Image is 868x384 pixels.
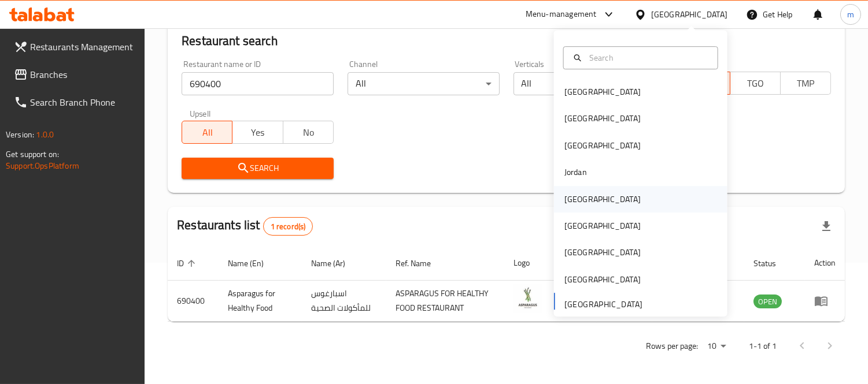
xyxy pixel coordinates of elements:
th: Action [805,245,845,281]
span: 1.0.0 [36,127,54,142]
td: Asparagus for Healthy Food [219,281,302,322]
span: Search [191,161,324,176]
span: Name (En) [228,256,279,270]
h2: Restaurants list [177,217,313,236]
p: 1-1 of 1 [749,339,777,353]
span: TGO [735,75,776,92]
span: Ref. Name [396,256,446,270]
div: Jordan [564,166,587,178]
h2: Restaurant search [182,32,831,50]
span: Yes [237,124,278,141]
img: Asparagus for Healthy Food [514,284,542,313]
input: Search for restaurant name or ID.. [182,72,334,95]
td: اسبارغوس للمأكولات الصحية [302,281,386,322]
span: Status [754,256,791,270]
span: Branches [30,68,136,81]
div: Total records count [263,217,313,236]
span: No [288,124,329,141]
span: 1 record(s) [264,221,313,232]
span: Get support on: [6,147,59,162]
span: All [187,124,228,141]
button: Search [182,158,334,179]
button: Yes [232,121,283,144]
div: [GEOGRAPHIC_DATA] [564,193,641,206]
span: m [847,8,854,21]
button: TMP [780,72,831,95]
span: TMP [785,75,826,92]
a: Branches [5,61,145,88]
span: Restaurants Management [30,40,136,54]
div: Menu-management [526,8,597,21]
span: ID [177,256,199,270]
div: [GEOGRAPHIC_DATA] [564,113,641,125]
div: [GEOGRAPHIC_DATA] [564,247,641,259]
div: Menu [814,294,836,308]
a: Restaurants Management [5,33,145,61]
table: enhanced table [168,245,845,322]
td: ASPARAGUS FOR HEALTHY FOOD RESTAURANT [386,281,505,322]
div: [GEOGRAPHIC_DATA] [564,219,641,232]
button: All [182,121,232,144]
button: No [283,121,334,144]
div: [GEOGRAPHIC_DATA] [651,8,727,21]
div: [GEOGRAPHIC_DATA] [564,139,641,152]
span: Name (Ar) [311,256,360,270]
p: Rows per page: [646,339,698,353]
th: Logo [504,245,556,281]
div: Rows per page: [703,338,730,355]
a: Search Branch Phone [5,88,145,116]
div: [GEOGRAPHIC_DATA] [564,85,641,98]
button: TGO [730,72,781,95]
input: Search [585,51,711,64]
div: OPEN [754,294,782,308]
span: Version: [6,127,34,142]
div: All [514,72,666,95]
div: All [348,72,500,95]
label: Upsell [190,109,211,117]
a: Support.OpsPlatform [6,158,79,173]
span: OPEN [754,295,782,308]
div: Export file [812,212,840,240]
td: 690400 [168,281,219,322]
span: Search Branch Phone [30,95,136,109]
div: [GEOGRAPHIC_DATA] [564,273,641,286]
